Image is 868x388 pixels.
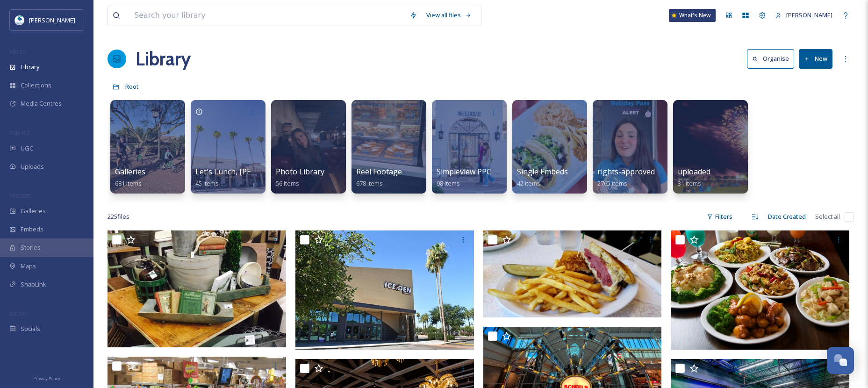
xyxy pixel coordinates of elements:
[597,166,655,177] span: rights-approved
[517,179,540,187] span: 42 items
[21,324,40,333] span: Socials
[9,129,29,137] span: COLLECT
[771,6,837,24] a: [PERSON_NAME]
[678,179,701,187] span: 31 items
[9,310,28,317] span: SOCIALS
[21,207,46,216] span: Galleries
[33,375,60,381] span: Privacy Policy
[827,347,854,374] button: Open Chat
[517,167,568,187] a: Single Embeds42 items
[136,45,191,73] a: Library
[108,230,286,347] img: Merchant-Square-FB-15fc5a9c5056a36_15fc5c2d-5056-a36a-0bb1eb52a2bffd57.avif
[129,5,405,26] input: Search your library
[815,212,840,221] span: Select all
[115,166,145,177] span: Galleries
[702,208,737,226] div: Filters
[33,372,60,383] a: Privacy Policy
[195,179,219,187] span: 45 items
[517,166,568,177] span: Single Embeds
[437,167,523,187] a: Simpleview PPC Updates98 items
[195,167,319,187] a: Let's Lunch, [PERSON_NAME]! Pass45 items
[21,144,33,153] span: UGC
[437,179,460,187] span: 98 items
[21,280,46,289] span: SnapLink
[125,81,139,92] a: Root
[437,166,523,177] span: Simpleview PPC Updates
[115,179,142,187] span: 681 items
[21,81,51,90] span: Collections
[678,167,710,187] a: uploaded31 items
[29,16,75,24] span: [PERSON_NAME]
[295,230,474,350] img: 2017-Chandler-244-c701592c5056a36_c7015fc2-5056-a36a-0bd4f89ff0038376.jpg
[276,166,324,177] span: Photo Library
[125,82,139,91] span: Root
[747,49,794,68] button: Organise
[108,212,129,221] span: 225 file s
[356,167,402,187] a: Reel Footage678 items
[422,6,476,24] a: View all files
[21,225,43,234] span: Embeds
[21,243,41,252] span: Stories
[678,166,710,177] span: uploaded
[597,167,655,187] a: rights-approved2765 items
[671,230,849,350] img: Dish_FEBB0F37-5056-A36A-0B172BD1F3FE46D8-febb0dd55056a36_febb0f9c-5056-a36a-0b60bbb21e7e6d7b.jpg
[21,99,62,108] span: Media Centres
[483,230,662,317] img: Rueben-at-Chase-s-KJ-f8e8ada25056a36_f8e8aee0-5056-a36a-0b8a2df85f5b8bbd.jpg
[276,179,299,187] span: 56 items
[356,166,402,177] span: Reel Footage
[799,49,832,68] button: New
[597,179,627,187] span: 2765 items
[763,208,811,226] div: Date Created
[669,9,716,22] a: What's New
[276,167,324,187] a: Photo Library56 items
[21,162,44,171] span: Uploads
[9,48,26,55] span: MEDIA
[21,262,36,271] span: Maps
[195,166,319,177] span: Let's Lunch, [PERSON_NAME]! Pass
[356,179,383,187] span: 678 items
[786,11,832,19] span: [PERSON_NAME]
[9,192,31,199] span: WIDGETS
[21,63,39,72] span: Library
[115,167,145,187] a: Galleries681 items
[15,15,24,25] img: download.jpeg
